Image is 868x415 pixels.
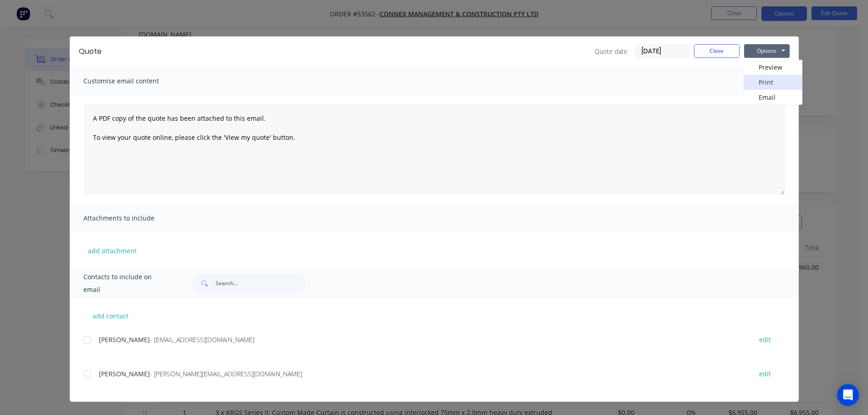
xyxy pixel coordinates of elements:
button: Email [744,90,802,105]
button: Options [744,44,790,58]
span: - [EMAIL_ADDRESS][DOMAIN_NAME] [150,335,254,344]
span: Customise email content [83,75,184,87]
span: [PERSON_NAME] [99,335,150,344]
div: Open Intercom Messenger [837,384,859,406]
button: Print [744,75,802,90]
textarea: A PDF copy of the quote has been attached to this email. To view your quote online, please click ... [83,104,785,195]
span: - [PERSON_NAME][EMAIL_ADDRESS][DOMAIN_NAME] [150,369,302,378]
div: Quote [79,46,102,57]
span: Contacts to include on email [83,271,169,296]
button: edit [754,333,776,346]
span: Attachments to include [83,212,184,225]
button: Preview [744,60,802,75]
span: [PERSON_NAME] [99,369,150,378]
button: Close [694,44,740,58]
button: add attachment [83,244,141,257]
input: Search... [216,274,306,292]
span: Quote date [595,46,627,56]
button: edit [754,368,776,380]
button: add contact [83,309,138,323]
